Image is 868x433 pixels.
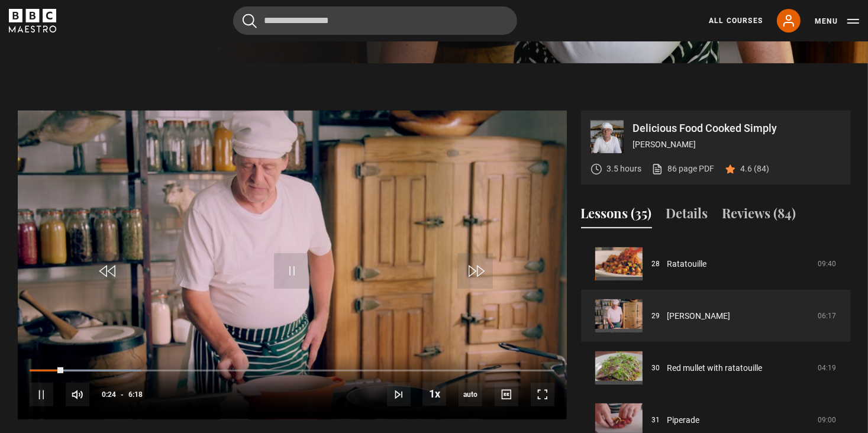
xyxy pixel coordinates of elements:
a: 86 page PDF [651,163,715,175]
p: 4.6 (84) [741,163,770,175]
button: Captions [495,383,518,406]
input: Search [233,7,517,35]
p: Delicious Food Cooked Simply [633,123,841,134]
button: Lessons (35) [581,203,652,228]
button: Mute [66,383,89,406]
a: [PERSON_NAME] [667,310,731,322]
a: Ratatouille [667,258,707,270]
a: Red mullet with ratatouille [667,362,763,374]
span: 6:18 [128,384,143,405]
button: Submit the search query [243,14,257,28]
div: Progress Bar [30,370,554,372]
svg: BBC Maestro [9,9,56,33]
div: Current quality: 720p [459,383,482,406]
a: Piperade [667,414,700,426]
p: 3.5 hours [607,163,642,175]
span: - [121,390,124,399]
button: Reviews (84) [722,203,796,228]
p: [PERSON_NAME] [633,138,841,151]
button: Details [666,203,708,228]
button: Toggle navigation [815,15,859,27]
span: 0:24 [102,384,116,405]
button: Fullscreen [531,383,554,406]
button: Next Lesson [387,383,411,406]
video-js: Video Player [18,111,567,419]
button: Pause [30,383,53,406]
span: auto [459,383,482,406]
a: All Courses [709,15,763,26]
button: Playback Rate [422,382,446,406]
